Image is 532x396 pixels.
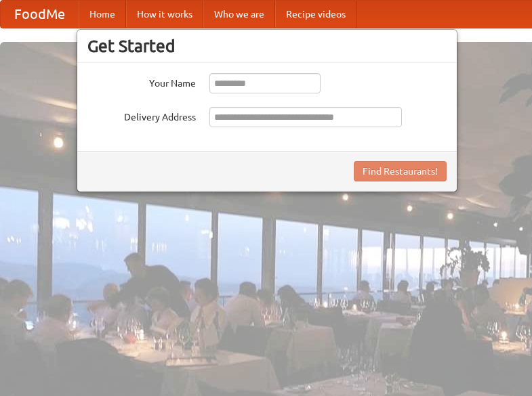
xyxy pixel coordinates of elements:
[126,1,203,28] a: How it works
[1,1,79,28] a: FoodMe
[354,161,447,181] button: Find Restaurants!
[87,73,196,90] label: Your Name
[87,107,196,124] label: Delivery Address
[79,1,126,28] a: Home
[275,1,356,28] a: Recipe videos
[203,1,275,28] a: Who we are
[87,36,447,56] h3: Get Started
